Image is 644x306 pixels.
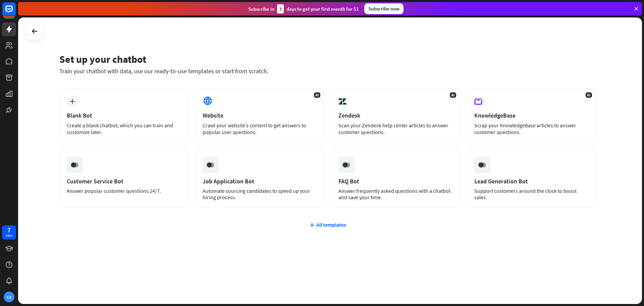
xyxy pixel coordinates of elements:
[4,292,14,302] div: CA
[364,3,404,14] div: Subscribe now
[248,4,359,13] div: Subscribe in days to get your first month for $1
[6,233,12,238] div: days
[277,4,284,13] div: 3
[2,225,16,239] a: 7 days
[7,227,11,233] div: 7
